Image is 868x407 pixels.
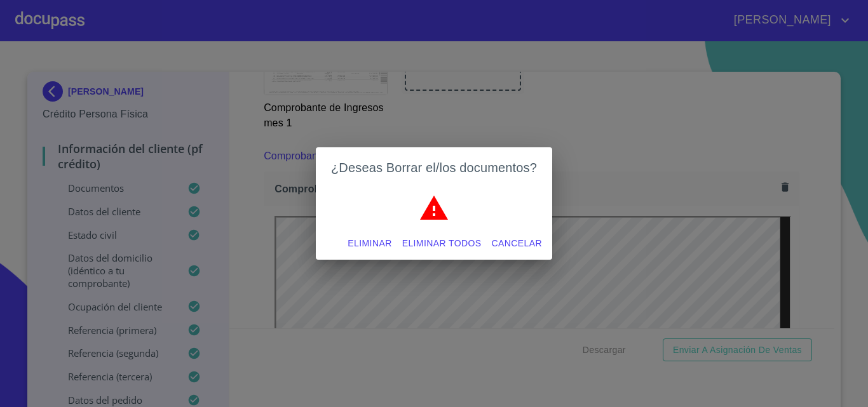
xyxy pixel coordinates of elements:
span: Cancelar [492,236,542,251]
span: Eliminar [348,236,391,251]
button: Eliminar [342,232,397,255]
span: Eliminar todos [402,236,482,251]
button: Eliminar todos [397,232,487,255]
button: Cancelar [487,232,547,255]
h2: ¿Deseas Borrar el/los documentos? [331,157,537,178]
